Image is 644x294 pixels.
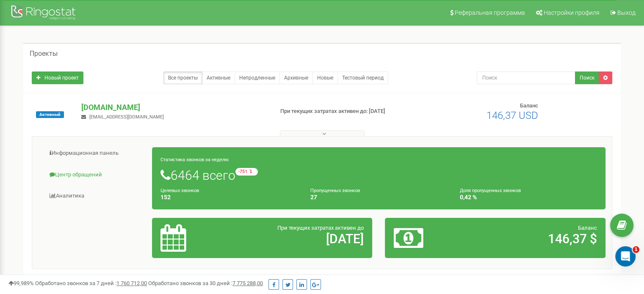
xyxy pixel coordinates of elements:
h4: 0,42 % [460,194,597,201]
h2: [DATE] [232,232,364,246]
small: Пропущенных звонков [310,188,360,193]
span: 99,989% [8,280,34,286]
small: -751 [235,168,258,176]
small: Статистика звонков за неделю [160,157,229,162]
span: 1 [633,246,639,253]
small: Целевых звонков [160,188,199,193]
iframe: Intercom live chat [615,246,636,267]
a: Непродленные [235,71,280,84]
a: Тестовый период [337,71,388,84]
span: Выход [617,9,636,16]
u: 7 775 288,00 [232,280,263,286]
h2: 146,37 $ [466,232,597,246]
span: Активный [36,111,64,118]
h4: 27 [310,194,448,201]
a: Активные [202,71,235,84]
a: Новые [312,71,338,84]
a: Архивные [279,71,313,84]
h4: 152 [160,194,298,201]
span: [EMAIL_ADDRESS][DOMAIN_NAME] [89,114,164,120]
a: Информационная панель [39,143,152,164]
span: Обработано звонков за 7 дней : [35,280,147,286]
span: Настройки профиля [544,9,600,16]
p: При текущих затратах активен до: [DATE] [280,107,416,115]
u: 1 760 712,00 [116,280,147,286]
input: Поиск [477,71,575,84]
button: Поиск [575,71,599,84]
a: Новый проект [32,71,83,84]
span: Реферальная программа [455,9,525,16]
h1: 6464 всего [160,168,597,182]
span: При текущих затратах активен до [277,225,364,231]
a: Центр обращений [39,165,152,185]
p: [DOMAIN_NAME] [81,102,266,113]
span: Баланс [520,102,538,109]
span: Баланс [578,225,597,231]
a: Все проекты [163,71,202,84]
small: Доля пропущенных звонков [460,188,521,193]
span: Обработано звонков за 30 дней : [148,280,263,286]
a: Аналитика [39,186,152,206]
span: 146,37 USD [486,110,538,121]
h5: Проекты [30,50,58,58]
